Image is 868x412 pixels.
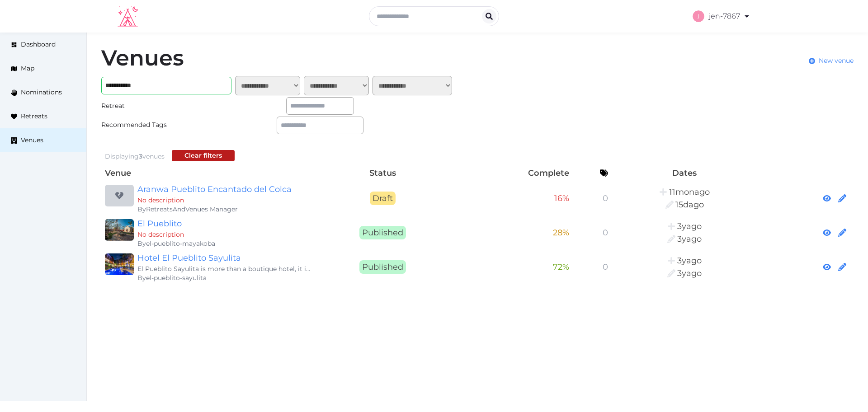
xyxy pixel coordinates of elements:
th: Venue [101,165,315,181]
div: By RetreatsAndVenues Manager [137,205,311,214]
span: Map [21,64,34,73]
h1: Venues [101,47,184,69]
span: 0 [603,193,608,203]
span: 16 % [554,193,569,203]
span: Published [359,226,406,239]
a: Hotel El Pueblito Sayulita [137,252,311,264]
span: 7:28PM, July 14th, 2022 [677,234,702,244]
span: Published [359,260,406,274]
a: jen-7867 [693,4,750,29]
span: Draft [370,192,396,205]
th: Dates [612,165,758,181]
div: El Pueblito Sayulita is more than a boutique hotel, it is an innovative concept with a Mexican to... [137,264,311,273]
span: Retreats [21,112,47,121]
span: 8:17PM, October 11th, 2024 [669,187,710,197]
img: El Pueblito [105,219,134,241]
th: Complete [451,165,573,181]
a: El Pueblito [137,217,311,230]
a: New venue [809,56,854,66]
div: Retreat [101,101,188,111]
span: 7:28PM, July 14th, 2022 [677,221,702,231]
span: 7:28PM, May 19th, 2022 [677,268,702,278]
span: 3 [139,152,142,160]
button: Clear filters [172,150,235,161]
th: Status [315,165,451,181]
div: Recommended Tags [101,120,188,130]
span: Venues [21,136,43,145]
span: 3:33AM, August 8th, 2025 [675,200,704,210]
span: 72 % [553,262,569,272]
a: Aranwa Pueblito Encantado del Colca [137,183,311,196]
span: Nominations [21,88,62,97]
div: By el-pueblito-sayulita [137,273,311,282]
span: No description [137,230,184,239]
span: Dashboard [21,40,56,49]
span: 7:28PM, May 19th, 2022 [677,256,702,266]
span: 0 [603,228,608,238]
span: 0 [603,262,608,272]
div: Displaying venues [105,152,165,161]
span: 28 % [553,228,569,238]
span: New venue [819,56,854,66]
span: No description [137,196,184,204]
div: By el-pueblito-mayakoba [137,239,311,248]
img: Hotel El Pueblito Sayulita [105,253,134,275]
div: Clear filters [184,151,222,160]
